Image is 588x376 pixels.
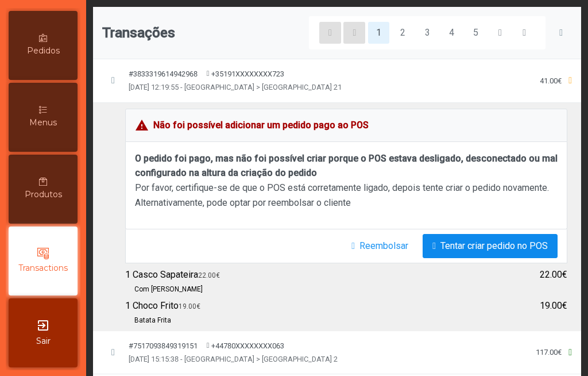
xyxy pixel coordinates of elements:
div: 1 Choco Frito [125,299,535,313]
span: Por favor, certifique-se de que o POS está corretamente ligado, depois tente criar o pedido novam... [135,182,549,208]
span: Sair [36,335,51,347]
button: 4 [441,22,463,44]
span: 19.00€ [179,302,200,310]
button: 5 [465,22,487,44]
span: Batata Frita [134,315,171,325]
div: 117.00€ [536,347,562,358]
span: Pedidos [27,45,60,57]
button: Tentar criar pedido no POS [423,234,558,258]
span: Reembolsar [359,239,408,253]
button: 1 [368,22,390,44]
span: Produtos [25,189,62,201]
span: [DATE] 15:15:38 - [GEOGRAPHIC_DATA] > [GEOGRAPHIC_DATA] 2 [129,354,338,365]
div: 41.00€ [540,75,562,86]
span: Transações [102,22,175,43]
button: Reembolsar [342,234,418,258]
button: 2 [392,22,414,44]
span: Menus [29,117,57,129]
span: [DATE] 12:19:55 - [GEOGRAPHIC_DATA] > [GEOGRAPHIC_DATA] 21 [129,82,342,93]
div: #7517093849319151 [129,340,198,351]
span: 22.00€ [198,271,220,279]
span: Transactions [18,262,68,274]
span: +35191XXXXXXXX723 [211,68,284,79]
div: 19.00€ [540,299,567,325]
span: Com [PERSON_NAME] [134,284,203,294]
span: O pedido foi pago, mas não foi possível criar porque o POS estava desligado, desconectado ou mal ... [135,153,558,179]
div: 22.00€ [540,268,567,294]
mat-icon: warning [135,118,149,132]
div: 1 Casco Sapateira [125,268,535,282]
button: 3 [416,22,438,44]
b: Não foi possível adicionar um pedido pago ao POS [153,118,369,132]
span: +44780XXXXXXXX063 [211,340,284,351]
i: exit_to_app [36,319,50,332]
span: Tentar criar pedido no POS [440,239,548,253]
div: #3833319614942968 [129,68,198,79]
